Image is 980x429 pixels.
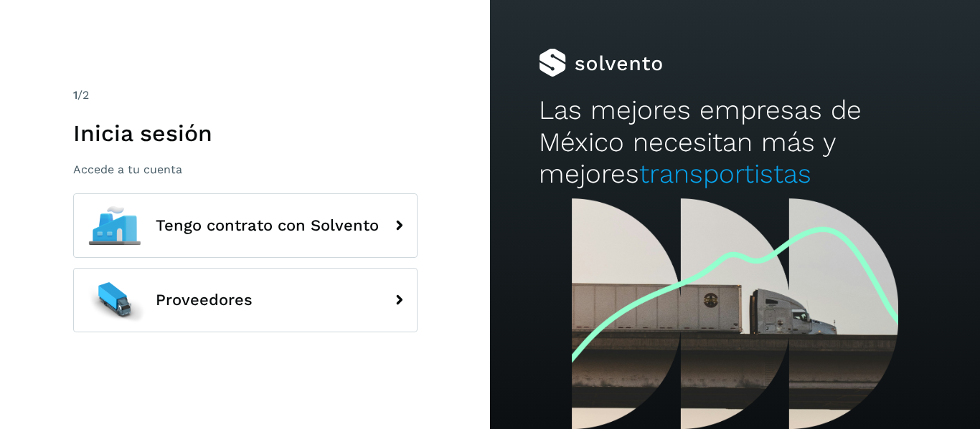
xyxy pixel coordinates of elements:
[156,217,379,234] span: Tengo contrato con Solvento
[156,291,253,309] span: Proveedores
[73,87,418,104] div: /2
[73,120,418,147] h1: Inicia sesión
[539,95,930,190] h2: Las mejores empresas de México necesitan más y mejores
[73,268,418,332] button: Proveedores
[73,88,77,102] span: 1
[73,193,418,258] button: Tengo contrato con Solvento
[73,163,418,176] p: Accede a tu cuenta
[639,158,811,189] span: transportistas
